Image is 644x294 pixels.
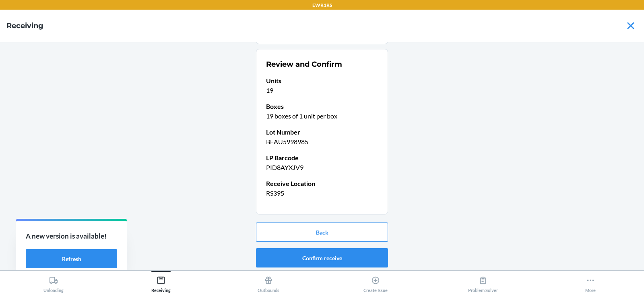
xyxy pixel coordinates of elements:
p: Lot Number [266,127,378,137]
button: More [537,271,644,293]
p: RS395 [266,188,378,198]
div: More [585,273,596,293]
h4: Receiving [6,20,43,31]
button: Receiving [107,271,215,293]
button: Problem Solver [429,271,537,293]
button: Create Issue [322,271,429,293]
h2: Review and Confirm [266,59,378,69]
div: Problem Solver [468,273,498,293]
div: Outbounds [258,273,279,293]
p: Units [266,76,378,86]
button: Confirm receive [256,248,388,267]
p: 19 boxes of 1 unit per box [266,111,378,121]
p: Boxes [266,102,378,111]
button: Back [256,223,388,242]
p: EWR1RS [312,2,332,9]
button: Outbounds [215,271,322,293]
div: Receiving [151,273,171,293]
p: LP Barcode [266,153,378,163]
p: BEAU5998985 [266,137,378,147]
div: Create Issue [363,273,388,293]
p: 19 [266,86,378,95]
div: Unloading [43,273,64,293]
p: PID8AYXJV9 [266,163,378,172]
p: Receive Location [266,179,378,188]
p: A new version is available! [26,231,117,241]
button: Refresh [26,249,117,268]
